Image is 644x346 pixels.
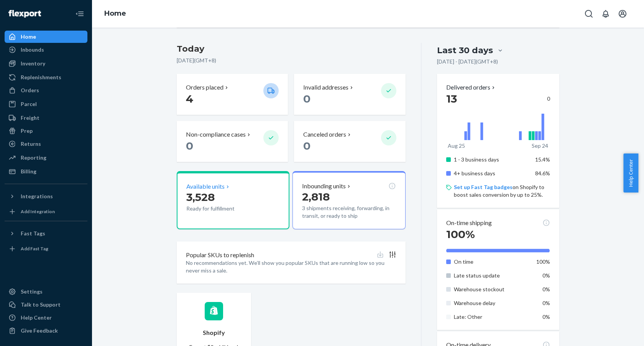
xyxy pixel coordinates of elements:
a: Replenishments [5,71,87,83]
button: Give Feedback [5,325,87,337]
p: on Shopify to boost sales conversion by up to 25%. [454,183,550,199]
a: Reporting [5,152,87,164]
div: Add Fast Tag [21,245,48,252]
p: [DATE] ( GMT+8 ) [177,57,406,64]
span: 100% [536,258,550,265]
div: Reporting [21,154,46,162]
p: Shopify [203,328,225,337]
p: Warehouse delay [454,299,529,307]
div: Fast Tags [21,230,45,237]
button: Available units3,528Ready for fulfillment [177,171,289,229]
p: Available units [186,182,225,191]
p: Warehouse stockout [454,286,529,293]
a: Parcel [5,98,87,110]
button: Fast Tags [5,227,87,240]
p: 1 - 3 business days [454,156,529,163]
div: Orders [21,86,39,94]
p: [DATE] - [DATE] ( GMT+8 ) [437,58,498,65]
div: Talk to Support [21,301,61,308]
p: Popular SKUs to replenish [186,251,254,259]
a: Add Fast Tag [5,243,87,255]
p: 3 shipments receiving, forwarding, in transit, or ready to ship [302,204,396,220]
span: 100% [446,228,475,241]
div: Settings [21,288,43,295]
div: Integrations [21,193,53,200]
span: 2,818 [302,190,330,203]
a: Settings [5,286,87,298]
a: Freight [5,112,87,124]
span: 4 [186,92,193,105]
div: Home [21,33,36,41]
div: Add Integration [21,208,55,215]
div: 0 [446,92,550,106]
a: Inventory [5,57,87,70]
button: Invalid addresses 0 [294,74,405,115]
a: Home [5,31,87,43]
button: Open account menu [615,6,630,21]
div: Help Center [21,314,52,322]
a: Help Center [5,312,87,324]
div: Prep [21,127,33,135]
button: Delivered orders [446,83,496,92]
button: Help Center [623,153,638,193]
button: Canceled orders 0 [294,121,405,162]
span: 0 [303,139,310,152]
span: 0% [542,300,550,306]
button: Open notifications [598,6,613,21]
span: 15.4% [535,156,550,163]
a: Billing [5,165,87,178]
a: Set up Fast Tag badges [454,184,513,190]
button: Close Navigation [72,6,87,21]
button: Orders placed 4 [177,74,288,115]
p: No recommendations yet. We’ll show you popular SKUs that are running low so you never miss a sale. [186,259,396,274]
a: Orders [5,84,87,96]
a: Inbounds [5,44,87,56]
a: Home [104,9,126,18]
div: Replenishments [21,73,61,81]
a: Add Integration [5,206,87,218]
span: 0% [542,313,550,320]
a: Talk to Support [5,299,87,311]
p: Canceled orders [303,130,346,139]
p: Inbounding units [302,182,346,191]
button: Integrations [5,190,87,202]
div: Parcel [21,100,37,108]
div: Freight [21,114,39,122]
p: 4+ business days [454,170,529,177]
div: Inventory [21,60,45,67]
p: Sep 24 [532,142,548,150]
img: Flexport logo [8,10,41,18]
span: 0% [542,272,550,279]
div: Inbounds [21,46,44,54]
span: 0 [303,92,310,105]
p: Ready for fulfillment [186,205,257,212]
span: 84.6% [535,170,550,176]
p: Late: Other [454,313,529,321]
a: Returns [5,138,87,150]
a: Prep [5,125,87,137]
p: Invalid addresses [303,83,348,92]
span: 0% [542,286,550,292]
div: Returns [21,140,41,148]
div: Give Feedback [21,327,58,335]
p: Aug 25 [448,142,465,150]
div: Last 30 days [437,44,493,56]
button: Inbounding units2,8183 shipments receiving, forwarding, in transit, or ready to ship [292,171,405,229]
ol: breadcrumbs [98,3,132,25]
div: Billing [21,168,36,175]
span: 3,528 [186,191,215,204]
button: Open Search Box [581,6,596,21]
span: 13 [446,92,457,105]
button: Non-compliance cases 0 [177,121,288,162]
p: On-time shipping [446,219,492,227]
h3: Today [177,43,406,55]
p: Non-compliance cases [186,130,246,139]
p: On time [454,258,529,266]
p: Late status update [454,272,529,279]
p: Orders placed [186,83,223,92]
span: 0 [186,139,193,152]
